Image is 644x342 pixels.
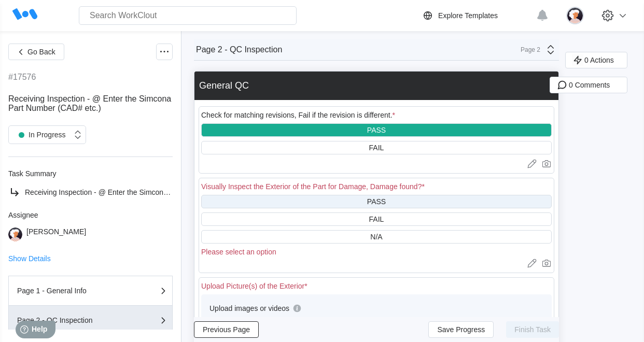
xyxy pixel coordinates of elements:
button: Show Details [8,255,51,262]
div: #17576 [8,73,36,82]
div: General QC [199,80,249,91]
div: Page 2 - QC Inspection [196,45,282,54]
div: Please select an option [201,248,552,256]
input: Search WorkClout [79,6,297,25]
div: PASS [367,197,386,206]
div: Page 2 [514,46,540,53]
img: user-4.png [8,227,22,241]
button: Finish Task [506,321,559,338]
span: 0 Comments [569,81,610,89]
div: Upload images or videos [209,304,289,312]
span: Previous Page [203,326,250,333]
span: Receiving Inspection - @ Enter the Simcona Part Number (CAD# etc.) [25,188,250,196]
button: Page 1 - General Info [8,276,173,306]
div: FAIL [369,144,384,152]
div: Page 1 - General Info [17,287,121,294]
div: Explore Templates [438,11,498,20]
div: Task Summary [8,169,173,178]
button: Go Back [8,44,64,60]
img: user-4.png [566,7,584,24]
div: Upload Picture(s) of the Exterior [201,282,307,290]
div: FAIL [369,215,384,223]
span: Finish Task [514,326,551,333]
div: PASS [367,126,386,134]
button: Page 2 - QC Inspection [8,306,173,335]
div: Assignee [8,211,173,219]
a: Receiving Inspection - @ Enter the Simcona Part Number (CAD# etc.) [8,186,173,198]
span: Receiving Inspection - @ Enter the Simcona Part Number (CAD# etc.) [8,94,171,112]
div: N/A [370,233,382,241]
div: [PERSON_NAME] [26,227,86,241]
span: 0 Actions [584,56,614,64]
span: Go Back [27,48,55,55]
button: Previous Page [194,321,259,338]
span: Save Progress [437,326,485,333]
button: 0 Actions [565,52,627,68]
button: Save Progress [428,321,494,338]
button: 0 Comments [550,77,627,93]
a: Explore Templates [422,9,531,22]
div: Visually Inspect the Exterior of the Part for Damage, Damage found? [201,182,425,191]
div: Check for matching revisions, Fail if the revision is different. [201,111,395,119]
div: In Progress [14,127,66,142]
